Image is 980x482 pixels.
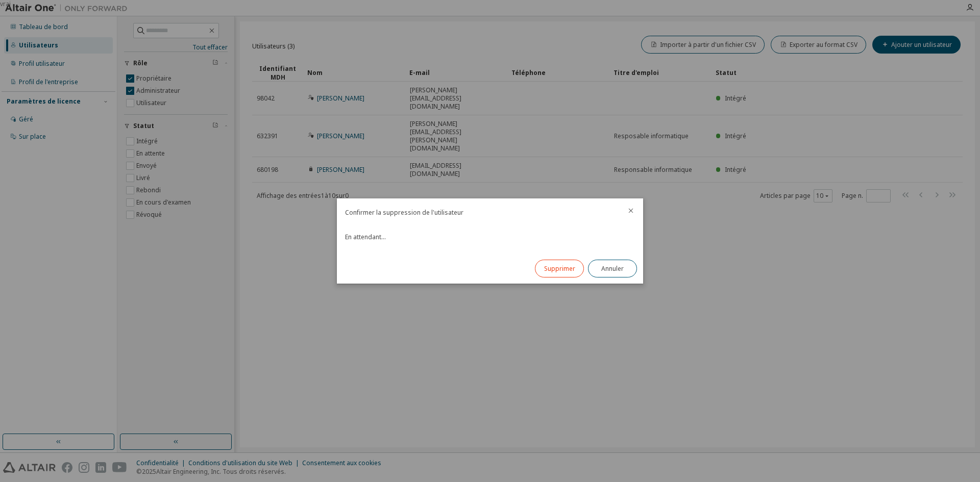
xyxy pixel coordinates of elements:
[345,233,386,241] font: En attendant...
[544,264,575,273] font: Supprimer
[601,264,624,273] font: Annuler
[345,208,463,217] font: Confirmer la suppression de l'utilisateur
[535,260,584,277] button: Supprimer
[588,260,637,277] button: Annuler
[627,207,635,215] button: fermer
